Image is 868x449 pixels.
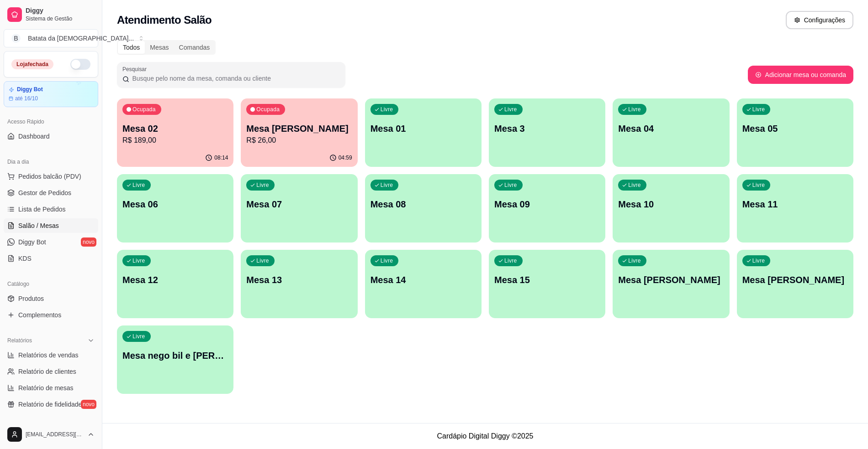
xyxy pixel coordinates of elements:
[7,337,32,344] span: Relatórios
[628,257,641,264] p: Livre
[18,294,44,303] span: Produtos
[246,198,352,211] p: Mesa 07
[256,257,269,264] p: Livre
[494,274,600,286] p: Mesa 15
[494,198,600,211] p: Mesa 09
[70,59,90,70] button: Alterar Status
[365,98,482,167] button: LivreMesa 01
[26,431,84,438] span: [EMAIL_ADDRESS][DOMAIN_NAME]
[18,205,66,214] span: Lista de Pedidos
[381,106,393,113] p: Livre
[504,181,517,189] p: Livre
[117,13,212,27] h2: Atendimento Salão
[381,181,393,189] p: Livre
[613,98,729,167] button: LivreMesa 04
[246,122,352,135] p: Mesa [PERSON_NAME]
[4,186,98,200] a: Gestor de Pedidos
[737,174,853,243] button: LivreMesa 11
[613,174,729,243] button: LivreMesa 10
[4,381,98,395] a: Relatório de mesas
[28,34,134,43] div: Batata da [DEMOGRAPHIC_DATA] ...
[370,274,476,286] p: Mesa 14
[18,132,50,141] span: Dashboard
[4,423,98,445] button: [EMAIL_ADDRESS][DOMAIN_NAME]
[489,250,605,318] button: LivreMesa 15
[748,66,853,84] button: Adicionar mesa ou comanda
[752,257,765,264] p: Livre
[618,122,724,135] p: Mesa 04
[742,274,848,286] p: Mesa [PERSON_NAME]
[118,41,145,54] div: Todos
[4,291,98,306] a: Produtos
[246,274,352,286] p: Mesa 13
[122,349,228,362] p: Mesa nego bil e [PERSON_NAME] sexta
[628,106,641,113] p: Livre
[26,15,95,22] span: Sistema de Gestão
[752,106,765,113] p: Livre
[122,65,150,73] label: Pesquisar
[145,41,174,54] div: Mesas
[4,364,98,379] a: Relatório de clientes
[117,174,233,243] button: LivreMesa 06
[4,114,98,129] div: Acesso Rápido
[752,181,765,189] p: Livre
[504,106,517,113] p: Livre
[4,202,98,217] a: Lista de Pedidos
[117,250,233,318] button: LivreMesa 12
[117,98,233,167] button: OcupadaMesa 02R$ 189,0008:14
[246,135,352,146] p: R$ 26,00
[742,122,848,135] p: Mesa 05
[4,235,98,249] a: Diggy Botnovo
[132,181,145,189] p: Livre
[18,367,76,376] span: Relatório de clientes
[339,154,352,161] p: 04:59
[628,181,641,189] p: Livre
[4,155,98,169] div: Dia a dia
[737,250,853,318] button: LivreMesa [PERSON_NAME]
[129,74,340,83] input: Pesquisar
[11,59,53,69] div: Loja fechada
[26,7,95,15] span: Diggy
[122,198,228,211] p: Mesa 06
[489,98,605,167] button: LivreMesa 3
[489,174,605,243] button: LivreMesa 09
[241,98,357,167] button: OcupadaMesa [PERSON_NAME]R$ 26,0004:59
[18,351,79,360] span: Relatórios de vendas
[370,198,476,211] p: Mesa 08
[18,383,74,392] span: Relatório de mesas
[11,34,21,43] span: B
[737,98,853,167] button: LivreMesa 05
[4,277,98,291] div: Catálogo
[174,41,215,54] div: Comandas
[504,257,517,264] p: Livre
[18,188,71,197] span: Gestor de Pedidos
[18,400,82,409] span: Relatório de fidelidade
[241,174,357,243] button: LivreMesa 07
[122,122,228,135] p: Mesa 02
[122,274,228,286] p: Mesa 12
[4,4,98,26] a: DiggySistema de Gestão
[4,81,98,107] a: Diggy Botaté 16/10
[494,122,600,135] p: Mesa 3
[370,122,476,135] p: Mesa 01
[241,250,357,318] button: LivreMesa 13
[18,237,46,247] span: Diggy Bot
[365,250,482,318] button: LivreMesa 14
[132,106,156,113] p: Ocupada
[15,95,38,102] article: até 16/10
[613,250,729,318] button: LivreMesa [PERSON_NAME]
[4,29,98,47] button: Select a team
[618,274,724,286] p: Mesa [PERSON_NAME]
[18,310,61,320] span: Complementos
[214,154,228,161] p: 08:14
[18,221,59,230] span: Salão / Mesas
[4,129,98,144] a: Dashboard
[122,135,228,146] p: R$ 189,00
[4,348,98,362] a: Relatórios de vendas
[4,169,98,184] button: Pedidos balcão (PDV)
[256,106,280,113] p: Ocupada
[381,257,393,264] p: Livre
[102,423,868,449] footer: Cardápio Digital Diggy © 2025
[365,174,482,243] button: LivreMesa 08
[117,325,233,394] button: LivreMesa nego bil e [PERSON_NAME] sexta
